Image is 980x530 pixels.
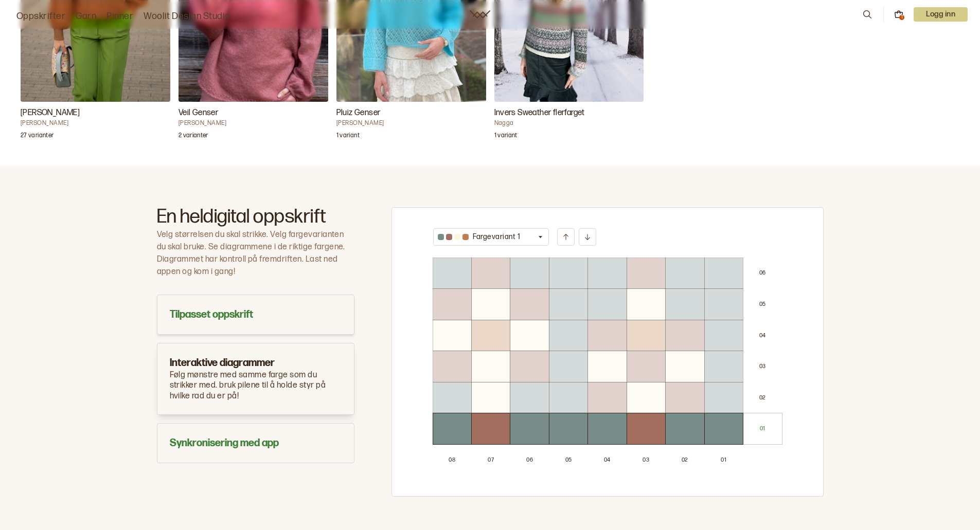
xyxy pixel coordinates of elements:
p: 1 variant [336,132,360,142]
h2: En heldigital oppskrift [157,207,354,227]
h4: [PERSON_NAME] [179,119,328,127]
button: 1 [894,10,903,19]
button: Fargevariant 1 [433,228,549,246]
h3: Interaktive diagrammer [170,356,342,370]
p: 27 varianter [21,132,54,142]
p: 0 5 [759,301,766,308]
div: 1 [899,15,904,20]
p: Fargevariant 1 [473,232,521,242]
p: 0 1 [721,456,726,464]
h4: Nagga [494,119,644,127]
h3: Veil Genser [179,107,328,119]
p: Logg inn [914,7,968,22]
h4: [PERSON_NAME] [21,119,170,127]
a: Oppskrifter [16,9,65,24]
a: Woolit Design Studio [144,9,230,24]
p: 0 5 [565,456,572,464]
h4: [PERSON_NAME] [336,119,486,127]
p: 0 1 [760,425,765,432]
h3: Tilpasset oppskrift [170,307,342,322]
h3: [PERSON_NAME] [21,107,170,119]
p: 0 6 [759,269,766,277]
p: 0 8 [449,456,455,464]
p: 0 2 [759,394,766,401]
p: Følg mønstre med samme farge som du strikker med. bruk pilene til å holde styr på hvilke rad du e... [170,370,342,402]
a: Woolit [470,10,490,19]
a: Pinner [106,9,133,24]
p: 0 6 [526,456,533,464]
h3: Invers Sweather flerfarget [494,107,644,119]
p: 0 4 [604,456,611,464]
p: 0 3 [643,456,649,464]
h3: Synkronisering med app [170,436,342,450]
p: 0 2 [682,456,688,464]
h3: Pluiz Genser [336,107,486,119]
button: User dropdown [914,7,968,22]
p: 1 variant [494,132,518,142]
p: 0 7 [488,456,494,464]
p: 2 varianter [179,132,208,142]
p: 0 3 [759,363,766,370]
a: Garn [76,9,96,24]
p: Velg størrelsen du skal strikke. Velg fargevarianten du skal bruke. Se diagrammene i de riktige f... [157,229,354,278]
p: 0 4 [759,332,766,339]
